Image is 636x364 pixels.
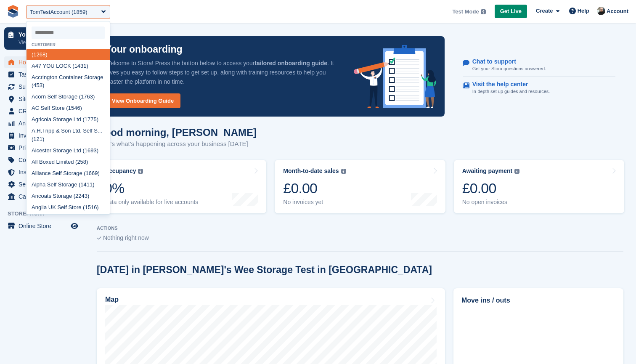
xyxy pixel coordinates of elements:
a: menu [4,178,79,190]
img: icon-info-grey-7440780725fd019a000dd9b08b2336e03edf1995a4989e88bcd33f0948082b44.svg [514,169,519,174]
div: Anglia UK Self Store (1516) [26,202,110,213]
a: Your onboarding View next steps [4,27,79,50]
span: Settings [19,178,69,190]
p: In-depth set up guides and resources. [472,88,550,95]
div: Alcester Storage Ltd (1693) [26,145,110,156]
img: stora-icon-8386f47178a22dfd0bd8f6a31ec36ba5ce8667c1dd55bd0f319d3a0aa187defe.svg [7,5,19,18]
a: menu [4,56,79,68]
span: CRM [19,105,69,117]
span: Online Store [19,220,69,232]
span: Invoices [19,130,69,141]
a: menu [4,191,79,202]
p: Your onboarding [105,45,183,54]
div: Accrington Container Storage (453) [26,72,110,91]
img: icon-info-grey-7440780725fd019a000dd9b08b2336e03edf1995a4989e88bcd33f0948082b44.svg [481,9,486,14]
div: AC Self Store (1546) [26,103,110,114]
div: A47 YOU LOCK (1431) [26,60,110,72]
div: Month-to-date sales [283,167,339,175]
div: Alliance Self Storage (1669) [26,167,110,179]
h2: Move ins / outs [461,295,615,306]
span: Test Mode [452,8,479,16]
p: View next steps [19,39,69,46]
strong: tailored onboarding guide [254,60,327,66]
a: menu [4,81,79,93]
img: icon-info-grey-7440780725fd019a000dd9b08b2336e03edf1995a4989e88bcd33f0948082b44.svg [138,169,143,174]
div: No open invoices [462,199,520,206]
p: Visit the help center [472,81,543,88]
a: Preview store [69,221,79,231]
div: Acorn Self Storage (1763) [26,91,110,103]
h2: [DATE] in [PERSON_NAME]'s Wee Storage Test in [GEOGRAPHIC_DATA] [97,264,432,276]
a: menu [4,69,79,80]
div: (1268) [26,49,110,60]
p: Get your Stora questions answered. [472,65,546,72]
div: Alpha Self Storage (1411) [26,179,110,190]
span: Sites [19,93,69,105]
span: Analytics [19,117,69,129]
p: Your onboarding [19,32,69,37]
div: Awaiting payment [462,167,513,175]
a: Occupancy 0% Data only available for live accounts [96,160,266,213]
div: Customer [26,43,110,47]
span: Coupons [19,154,69,166]
span: Subscriptions [19,81,69,93]
a: menu [4,130,79,141]
div: Agricola Storage Ltd (1775) [26,114,110,125]
p: Here's what's happening across your business [DATE] [97,139,257,149]
a: Chat to support Get your Stora questions answered. [463,54,615,77]
span: Help [578,7,589,15]
span: Capital [19,191,69,202]
span: Insurance [19,166,69,178]
a: Month-to-date sales £0.00 No invoices yet [275,160,445,213]
a: Awaiting payment £0.00 No open invoices [454,160,624,213]
div: A.H.Tripp & Son Ltd. Self S... (121) [26,125,110,145]
div: Occupancy [104,167,136,175]
span: Storefront [8,210,84,218]
img: icon-info-grey-7440780725fd019a000dd9b08b2336e03edf1995a4989e88bcd33f0948082b44.svg [341,169,346,174]
a: Visit the help center In-depth set up guides and resources. [463,77,615,99]
a: View Onboarding Guide [105,93,180,108]
div: No invoices yet [283,199,346,206]
div: Ancoats Storage (2243) [26,190,110,202]
a: menu [4,154,79,166]
a: menu [4,142,79,154]
p: ACTIONS [97,226,623,231]
a: menu [4,166,79,178]
span: Pricing [19,142,69,154]
span: Account [607,7,628,16]
div: Data only available for live accounts [104,199,198,206]
span: Home [19,56,69,68]
a: menu [4,105,79,117]
div: £0.00 [283,180,346,197]
div: 0% [104,180,198,197]
h2: Map [105,296,119,303]
a: Get Live [495,5,527,19]
span: Create [536,7,553,15]
a: menu [4,93,79,105]
img: onboarding-info-6c161a55d2c0e0a8cae90662b2fe09162a5109e8cc188191df67fb4f79e88e88.svg [354,45,436,108]
div: All Boxed Limited (258) [26,156,110,167]
img: Tom Huddleston [597,7,605,15]
div: £0.00 [462,180,520,197]
a: menu [4,220,79,232]
p: Chat to support [472,58,539,65]
img: blank_slate_check_icon-ba018cac091ee9be17c0a81a6c232d5eb81de652e7a59be601be346b1b6ddf79.svg [97,236,101,240]
h1: Good morning, [PERSON_NAME] [97,127,257,138]
span: Get Live [500,7,522,16]
p: Welcome to Stora! Press the button below to access your . It gives you easy to follow steps to ge... [105,58,340,86]
span: Nothing right now [103,234,149,241]
div: TomTestAccount (1859) [30,8,87,16]
span: Tasks [19,69,69,80]
a: menu [4,117,79,129]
